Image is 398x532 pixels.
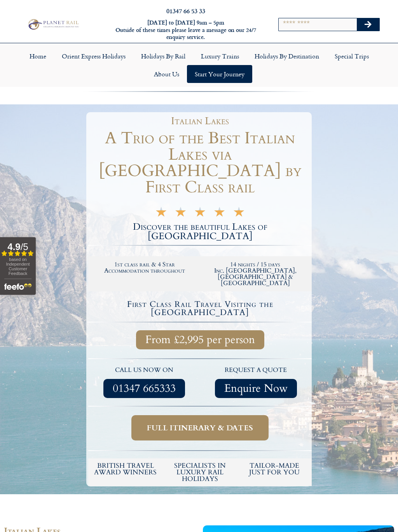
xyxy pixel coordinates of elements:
p: request a quote [204,365,308,375]
a: Special Trips [327,47,377,65]
h2: 1st class rail & 4 Star Accommodation throughout [93,261,196,274]
a: Luxury Trains [193,47,247,65]
a: Holidays by Destination [247,47,327,65]
span: Enquire Now [224,384,288,393]
a: About Us [146,65,187,83]
a: Orient Express Holidays [54,47,133,65]
h4: First Class Rail Travel Visiting the [GEOGRAPHIC_DATA] [89,300,311,317]
i: ★ [233,210,245,218]
i: ★ [213,210,225,218]
span: 01347 665333 [113,384,176,393]
span: From £2,995 per person [145,335,255,345]
div: 5/5 [155,208,245,218]
i: ★ [155,210,167,218]
i: ★ [194,210,206,218]
h2: 14 nights / 15 days Inc. [GEOGRAPHIC_DATA], [GEOGRAPHIC_DATA] & [GEOGRAPHIC_DATA] [204,261,307,286]
a: Home [22,47,54,65]
p: call us now on [92,365,196,375]
h6: Specialists in luxury rail holidays [167,462,234,482]
i: ★ [175,210,187,218]
h2: Discover the beautiful Lakes of [GEOGRAPHIC_DATA] [88,222,312,241]
img: Planet Rail Train Holidays Logo [26,18,80,31]
button: Search [357,18,379,31]
a: Start your Journey [187,65,252,83]
nav: Menu [4,47,394,83]
a: 01347 66 53 33 [166,6,205,15]
a: Enquire Now [215,379,297,398]
a: 01347 665333 [103,379,185,398]
h6: [DATE] to [DATE] 9am – 5pm Outside of these times please leave a message on our 24/7 enquiry serv... [108,19,264,41]
h1: Italian Lakes [92,116,308,126]
h1: A Trio of the Best Italian Lakes via [GEOGRAPHIC_DATA] by First Class rail [88,130,312,196]
h5: tailor-made just for you [241,462,308,476]
span: Full itinerary & dates [147,423,253,433]
a: Full itinerary & dates [131,415,269,440]
a: Holidays by Rail [133,47,193,65]
a: From £2,995 per person [136,330,264,349]
h5: British Travel Award winners [92,462,159,476]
